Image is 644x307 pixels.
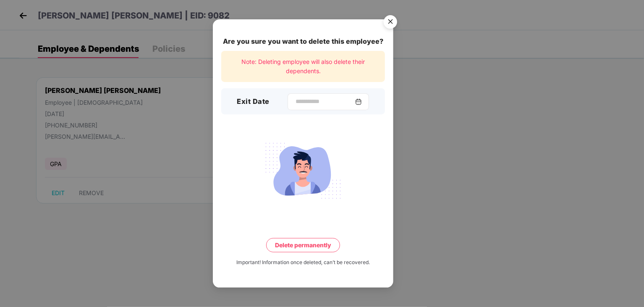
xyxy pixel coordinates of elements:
button: Delete permanently [266,238,340,252]
div: Are you sure you want to delete this employee? [221,36,385,47]
img: svg+xml;base64,PHN2ZyBpZD0iQ2FsZW5kYXItMzJ4MzIiIHhtbG5zPSJodHRwOi8vd3d3LnczLm9yZy8yMDAwL3N2ZyIgd2... [355,98,362,105]
button: Close [379,11,401,34]
div: Important! Information once deleted, can’t be recovered. [236,259,370,267]
h3: Exit Date [237,96,270,107]
img: svg+xml;base64,PHN2ZyB4bWxucz0iaHR0cDovL3d3dy53My5vcmcvMjAwMC9zdmciIHdpZHRoPSI1NiIgaGVpZ2h0PSI1Ni... [379,11,402,35]
img: svg+xml;base64,PHN2ZyB4bWxucz0iaHR0cDovL3d3dy53My5vcmcvMjAwMC9zdmciIHdpZHRoPSIyMjQiIGhlaWdodD0iMT... [256,138,350,204]
div: Note: Deleting employee will also delete their dependents. [221,51,385,82]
